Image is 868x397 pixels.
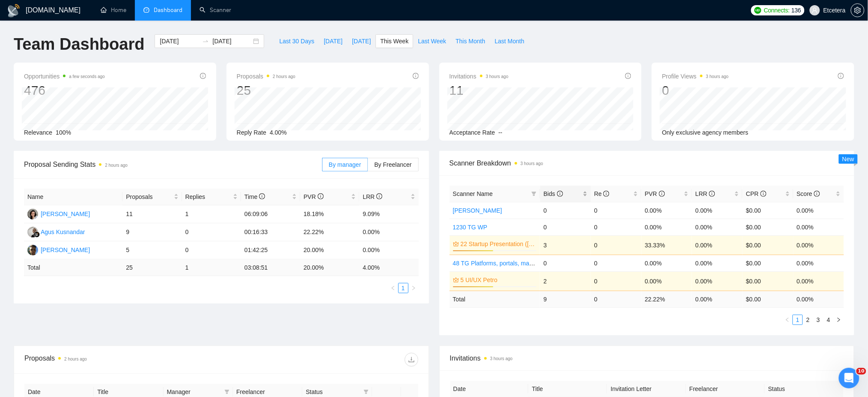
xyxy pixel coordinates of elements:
[453,224,488,231] a: 1230 TG WP
[376,34,413,48] button: This Week
[241,223,300,241] td: 00:16:33
[212,36,251,46] input: End date
[300,259,359,276] td: 20.00 %
[692,291,743,307] td: 0.00 %
[376,193,382,199] span: info-circle
[785,317,790,322] span: left
[591,291,641,307] td: 0
[24,82,105,99] div: 476
[450,71,509,81] span: Invitations
[453,277,459,283] span: crown
[241,259,300,276] td: 03:08:51
[363,193,382,200] span: LRR
[641,291,692,307] td: 22.22 %
[300,223,359,241] td: 22.22%
[359,205,418,223] td: 9.09%
[814,191,820,197] span: info-circle
[641,219,692,235] td: 0.00%
[409,283,419,293] li: Next Page
[374,161,412,168] span: By Freelancer
[641,235,692,255] td: 33.33%
[450,291,540,307] td: Total
[692,202,743,219] td: 0.00%
[324,36,343,46] span: [DATE]
[836,317,841,322] span: right
[318,193,324,199] span: info-circle
[761,191,767,197] span: info-circle
[329,161,361,168] span: By manager
[709,191,715,197] span: info-circle
[495,36,524,46] span: Last Month
[413,34,451,48] button: Last Week
[450,129,495,136] span: Acceptance Rate
[418,36,446,46] span: Last Week
[241,241,300,259] td: 01:42:25
[814,315,823,325] a: 3
[450,353,844,364] span: Invitations
[591,202,641,219] td: 0
[743,255,793,271] td: $0.00
[259,193,265,199] span: info-circle
[842,156,854,162] span: New
[793,271,844,291] td: 0.00%
[540,271,591,291] td: 2
[34,232,40,238] img: gigradar-bm.png
[803,315,813,325] li: 2
[69,74,104,79] time: a few seconds ago
[824,315,833,325] a: 4
[24,259,122,276] td: Total
[490,356,513,361] time: 3 hours ago
[543,190,563,197] span: Bids
[122,241,182,259] td: 5
[105,163,128,168] time: 2 hours ago
[591,219,641,235] td: 0
[279,36,314,46] span: Last 30 Days
[453,190,493,197] span: Scanner Name
[273,74,295,79] time: 2 hours ago
[388,283,398,293] button: left
[24,189,122,205] th: Name
[531,191,537,196] span: filter
[540,255,591,271] td: 0
[793,219,844,235] td: 0.00%
[743,219,793,235] td: $0.00
[405,353,418,367] button: download
[182,223,241,241] td: 0
[521,161,543,166] time: 3 hours ago
[185,192,231,202] span: Replies
[237,82,295,99] div: 25
[300,205,359,223] td: 18.18%
[391,286,396,291] span: left
[274,34,319,48] button: Last 30 Days
[202,38,209,45] span: to
[591,271,641,291] td: 0
[456,36,485,46] span: This Month
[154,6,182,14] span: Dashboard
[692,255,743,271] td: 0.00%
[641,271,692,291] td: 0.00%
[540,202,591,219] td: 0
[245,193,265,200] span: Time
[7,4,21,18] img: logo
[838,73,844,79] span: info-circle
[27,245,38,256] img: AP
[695,190,715,197] span: LRR
[359,259,418,276] td: 4.00 %
[319,34,347,48] button: [DATE]
[359,223,418,241] td: 0.00%
[399,283,408,293] a: 1
[27,227,38,238] img: AK
[160,36,199,46] input: Start date
[122,223,182,241] td: 9
[14,34,144,54] h1: Team Dashboard
[182,259,241,276] td: 1
[41,209,90,219] div: [PERSON_NAME]
[743,271,793,291] td: $0.00
[662,82,729,99] div: 0
[851,7,865,14] a: setting
[101,6,126,14] a: homeHome
[791,6,801,15] span: 136
[743,202,793,219] td: $0.00
[411,286,416,291] span: right
[851,7,864,14] span: setting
